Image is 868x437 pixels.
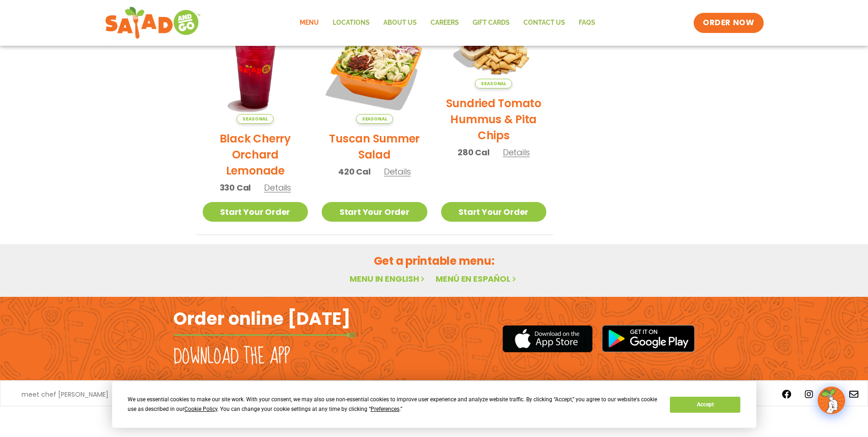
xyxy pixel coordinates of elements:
[112,381,756,428] div: Cookie Consent Prompt
[326,12,377,33] a: Locations
[572,12,602,33] a: FAQs
[322,131,427,163] h2: Tuscan Summer Salad
[196,253,673,269] h2: Get a printable menu:
[264,182,291,193] span: Details
[441,18,547,89] img: Product photo for Sundried Tomato Hummus & Pita Chips
[220,181,251,194] span: 330 Cal
[458,146,490,158] span: 280 Cal
[293,12,602,33] nav: Menu
[322,202,427,222] a: Start Your Order
[703,17,754,28] span: ORDER NOW
[517,12,572,33] a: Contact Us
[203,131,308,179] h2: Black Cherry Orchard Lemonade
[694,13,763,33] a: ORDER NOW
[424,12,466,33] a: Careers
[819,388,844,413] img: wpChatIcon
[475,79,512,88] span: Seasonal
[436,273,518,284] a: Menú en español
[338,165,371,178] span: 420 Cal
[237,114,274,124] span: Seasonal
[503,147,530,158] span: Details
[502,324,593,354] img: appstore
[184,406,217,412] span: Cookie Policy
[441,202,547,222] a: Start Your Order
[602,325,695,352] img: google_play
[105,5,201,41] img: new-SAG-logo-768×292
[371,406,399,412] span: Preferences
[128,395,659,414] div: We use essential cookies to make our site work. With your consent, we may also use non-essential ...
[293,12,326,33] a: Menu
[384,166,411,177] span: Details
[173,344,290,370] h2: Download the app
[356,114,393,124] span: Seasonal
[322,18,427,124] img: Product photo for Tuscan Summer Salad
[203,18,308,124] img: Product photo for Black Cherry Orchard Lemonade
[22,391,108,398] a: meet chef [PERSON_NAME]
[377,12,424,33] a: About Us
[670,397,740,413] button: Accept
[173,307,350,330] h2: Order online [DATE]
[441,95,547,143] h2: Sundried Tomato Hummus & Pita Chips
[203,202,308,222] a: Start Your Order
[350,273,426,284] a: Menu in English
[466,12,517,33] a: GIFT CARDS
[173,333,356,338] img: fork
